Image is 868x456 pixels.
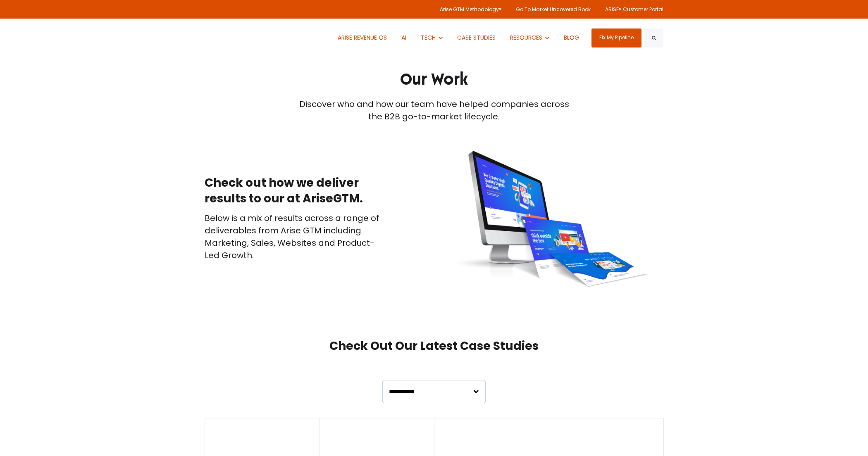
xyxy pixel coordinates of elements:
img: website-design [440,143,663,294]
h1: Our Work [205,69,663,90]
h2: Check out how we deliver results to our at AriseGTM. [205,175,389,207]
a: AI [395,19,413,57]
img: ARISE GTM logo (1) white [205,28,222,47]
button: Search [644,28,663,47]
a: Fix My Pipeline [591,28,641,47]
h2: Check Out Our Latest Case Studies [205,338,663,354]
button: Show submenu for RESOURCES RESOURCES [504,19,556,57]
div: Discover who and how our team have helped companies across [205,98,663,110]
button: Show submenu for TECH TECH [415,19,449,57]
span: TECH [421,33,436,42]
nav: Desktop navigation [331,19,585,57]
div: the B2B go-to-market lifecycle. [205,110,663,123]
p: Below is a mix of results across a range of deliverables from Arise GTM including Marketing, Sale... [205,212,389,261]
a: CASE STUDIES [451,19,502,57]
a: BLOG [558,19,585,57]
span: RESOURCES [510,33,542,42]
a: ARISE REVENUE OS [331,19,393,57]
